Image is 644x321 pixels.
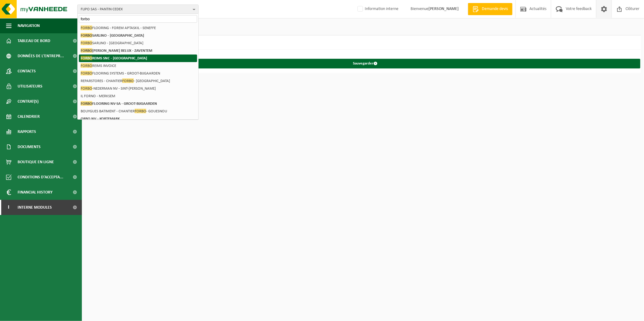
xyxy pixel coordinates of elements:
[81,56,147,60] strong: REIMS SNC - [GEOGRAPHIC_DATA]
[81,25,92,30] span: FORBO
[18,124,36,139] span: Rapports
[6,200,12,215] span: I
[18,109,40,124] span: Calendrier
[18,170,63,185] span: Conditions d'accepta...
[79,77,197,85] li: REPARSTORES - CHANTIER - [GEOGRAPHIC_DATA]
[79,39,197,47] li: SARLINO - [GEOGRAPHIC_DATA]
[18,64,36,79] span: Contacts
[81,71,92,75] span: FORBO
[18,79,42,94] span: Utilisateurs
[79,15,197,23] input: Chercher des succursales liées
[18,18,40,33] span: Navigation
[79,24,197,32] li: FLOORING - FOREM APTASKIL - SENEFFE
[356,5,398,14] label: Information interne
[79,108,197,115] li: BOUYGUES BATIMENT - CHANTIER - GOUESNOU
[468,3,512,15] a: Demande devis
[79,85,197,92] li: -NEDERMAN NV - SINT-[PERSON_NAME]
[18,94,39,109] span: Contrat(s)
[18,139,41,154] span: Documents
[18,185,52,200] span: Financial History
[81,33,144,38] strong: SARLINO - [GEOGRAPHIC_DATA]
[79,70,197,77] li: FLOORING SYSTEMS - GROOT-BIJGAARDEN
[85,35,641,50] h2: Adapter les critères de recherche
[81,63,92,68] span: FORBO
[81,33,92,38] span: FORBO
[480,6,509,12] span: Demande devis
[122,78,134,83] span: FORBO
[18,33,50,48] span: Tableau de bord
[79,62,197,70] li: REIMS INVOICE
[135,109,146,113] span: FORBO
[81,48,152,53] strong: [PERSON_NAME] BELUX - ZAVENTEM
[79,92,197,100] li: IL FORNO - MERKSEM
[81,41,92,45] span: FORBO
[77,5,199,14] button: FLIPO SAS - PANTIN CEDEX
[81,101,157,106] strong: FLOORING NV-SA - GROOT-BIJGAARDEN
[90,59,640,68] button: Sauvegarder
[81,48,92,53] span: FORBO
[18,154,54,170] span: Boutique en ligne
[81,5,190,14] span: FLIPO SAS - PANTIN CEDEX
[428,7,459,11] strong: [PERSON_NAME]
[81,56,92,60] span: FORBO
[81,101,92,106] span: FORBO
[18,200,52,215] span: Interne modules
[18,48,64,64] span: Données de l'entrepr...
[81,86,92,91] span: FORBO
[81,117,120,121] strong: ORBO NV - KORTEMARK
